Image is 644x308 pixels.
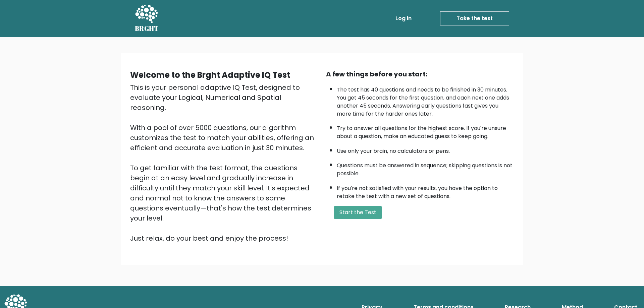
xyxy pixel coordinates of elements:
[337,144,514,155] li: Use only your brain, no calculators or pens.
[393,12,414,25] a: Log in
[337,121,514,140] li: Try to answer all questions for the highest score. If you're unsure about a question, make an edu...
[337,181,514,200] li: If you're not satisfied with your results, you have the option to retake the test with a new set ...
[337,158,514,178] li: Questions must be answered in sequence; skipping questions is not possible.
[135,3,159,34] a: BRGHT
[135,24,159,33] h5: BRGHT
[440,11,509,25] a: Take the test
[337,82,514,118] li: The test has 40 questions and needs to be finished in 30 minutes. You get 45 seconds for the firs...
[130,69,290,80] b: Welcome to the Brght Adaptive IQ Test
[326,69,514,79] div: A few things before you start:
[130,82,318,243] div: This is your personal adaptive IQ Test, designed to evaluate your Logical, Numerical and Spatial ...
[334,206,382,219] button: Start the Test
